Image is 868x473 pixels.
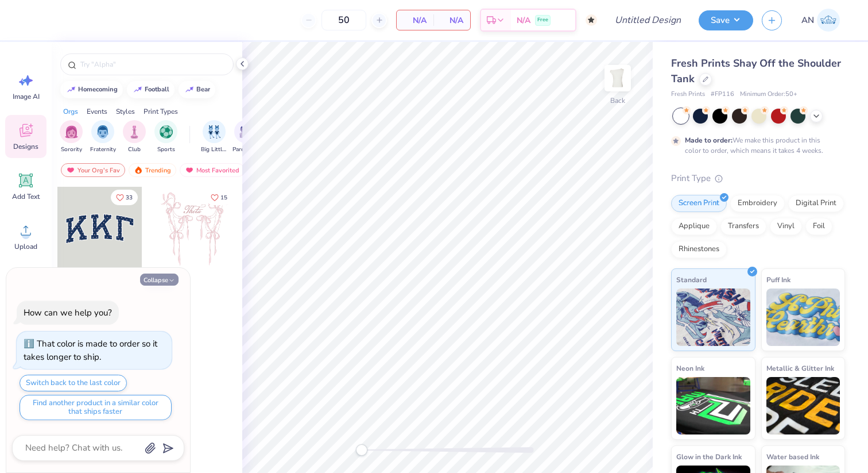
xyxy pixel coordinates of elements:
[671,90,705,99] span: Fresh Prints
[239,125,253,139] img: Parent's Weekend Image
[796,9,845,32] a: AN
[13,92,40,101] span: Image AI
[676,274,707,286] span: Standard
[201,120,227,154] button: filter button
[671,241,727,258] div: Rhinestones
[123,120,146,154] button: filter button
[24,338,157,363] div: That color is made to order so it takes longer to ship.
[66,166,75,174] img: most_fav.gif
[126,195,133,201] span: 33
[12,192,40,201] span: Add Text
[805,218,832,235] div: Foil
[185,86,194,93] img: trend_line.gif
[220,195,227,201] span: 15
[13,142,38,151] span: Designs
[20,395,172,420] button: Find another product in a similar color that ships faster
[128,145,141,154] span: Club
[116,106,135,117] div: Styles
[154,120,177,154] div: filter for Sports
[711,90,734,99] span: # FP116
[180,163,245,177] div: Most Favorited
[129,163,176,177] div: Trending
[63,106,78,117] div: Orgs
[60,81,123,98] button: homecoming
[356,444,367,456] div: Accessibility label
[123,120,146,154] div: filter for Club
[144,106,178,117] div: Print Types
[179,81,215,98] button: bear
[676,289,750,346] img: Standard
[90,145,116,154] span: Fraternity
[699,10,753,30] button: Save
[134,166,143,174] img: trending.gif
[196,86,210,93] div: bear
[14,242,37,251] span: Upload
[145,86,169,93] div: football
[610,95,625,106] div: Back
[208,125,220,139] img: Big Little Reveal Image
[676,451,742,463] span: Glow in the Dark Ink
[517,14,530,26] span: N/A
[730,195,785,212] div: Embroidery
[201,145,227,154] span: Big Little Reveal
[65,125,78,139] img: Sorority Image
[676,377,750,434] img: Neon Ink
[788,195,844,212] div: Digital Print
[206,190,232,205] button: Like
[127,81,175,98] button: football
[160,125,173,139] img: Sports Image
[766,274,790,286] span: Puff Ink
[201,120,227,154] div: filter for Big Little Reveal
[157,145,175,154] span: Sports
[671,56,841,86] span: Fresh Prints Shay Off the Shoulder Tank
[133,86,142,93] img: trend_line.gif
[766,451,819,463] span: Water based Ink
[78,86,118,93] div: homecoming
[185,166,194,174] img: most_fav.gif
[24,307,112,318] div: How can we help you?
[685,135,826,156] div: We make this product in this color to order, which means it takes 4 weeks.
[232,120,259,154] div: filter for Parent's Weekend
[740,90,797,99] span: Minimum Order: 50 +
[321,10,366,30] input: – –
[67,86,76,93] img: trend_line.gif
[232,145,259,154] span: Parent's Weekend
[671,218,717,235] div: Applique
[60,120,83,154] div: filter for Sorority
[606,67,629,90] img: Back
[801,14,814,27] span: AN
[154,120,177,154] button: filter button
[766,289,840,346] img: Puff Ink
[111,190,138,205] button: Like
[61,163,125,177] div: Your Org's Fav
[770,218,802,235] div: Vinyl
[79,59,226,70] input: Try "Alpha"
[60,120,83,154] button: filter button
[96,125,109,139] img: Fraternity Image
[766,362,834,374] span: Metallic & Glitter Ink
[676,362,704,374] span: Neon Ink
[90,120,116,154] button: filter button
[817,9,840,32] img: Ava Newman
[61,145,82,154] span: Sorority
[720,218,766,235] div: Transfers
[140,274,179,286] button: Collapse
[87,106,107,117] div: Events
[90,120,116,154] div: filter for Fraternity
[766,377,840,434] img: Metallic & Glitter Ink
[671,195,727,212] div: Screen Print
[671,172,845,185] div: Print Type
[232,120,259,154] button: filter button
[404,14,427,26] span: N/A
[537,16,548,24] span: Free
[685,136,733,145] strong: Made to order:
[606,9,690,32] input: Untitled Design
[128,125,141,139] img: Club Image
[440,14,463,26] span: N/A
[20,375,127,391] button: Switch back to the last color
